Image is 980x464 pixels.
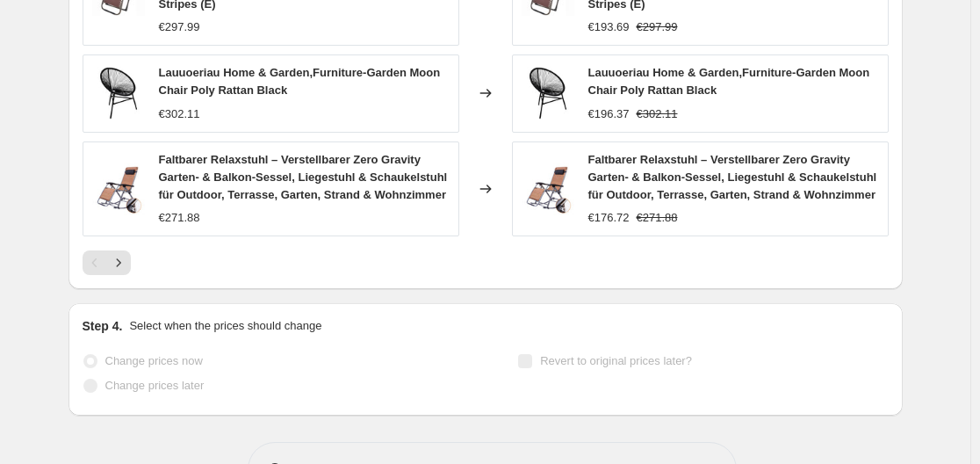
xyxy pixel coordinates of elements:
[105,354,203,367] span: Change prices now
[159,66,441,97] span: Lauuoeriau Home & Garden,Furniture-Garden Moon Chair Poly Rattan Black
[588,66,870,97] span: Lauuoeriau Home & Garden,Furniture-Garden Moon Chair Poly Rattan Black
[588,18,630,36] div: €193.69
[522,163,574,215] img: 6157M5_xqjL_80x.jpg
[83,250,131,275] nav: Pagination
[83,317,123,335] h2: Step 4.
[159,105,200,123] div: €302.11
[92,163,145,215] img: 6157M5_xqjL_80x.jpg
[159,153,448,201] span: Faltbarer Relaxstuhl – Verstellbarer Zero Gravity Garten- & Balkon-Sessel, Liegestuhl & Schaukels...
[92,67,145,120] img: 61yyRTtaawL_80x.jpg
[105,379,205,392] span: Change prices later
[522,67,574,120] img: 61yyRTtaawL_80x.jpg
[637,209,678,227] strike: €271.88
[540,354,692,367] span: Revert to original prices later?
[588,105,630,123] div: €196.37
[129,317,321,335] p: Select when the prices should change
[637,105,678,123] strike: €302.11
[637,18,678,36] strike: €297.99
[588,153,877,201] span: Faltbarer Relaxstuhl – Verstellbarer Zero Gravity Garten- & Balkon-Sessel, Liegestuhl & Schaukels...
[159,209,200,227] div: €271.88
[588,209,630,227] div: €176.72
[159,18,200,36] div: €297.99
[106,250,131,275] button: Next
